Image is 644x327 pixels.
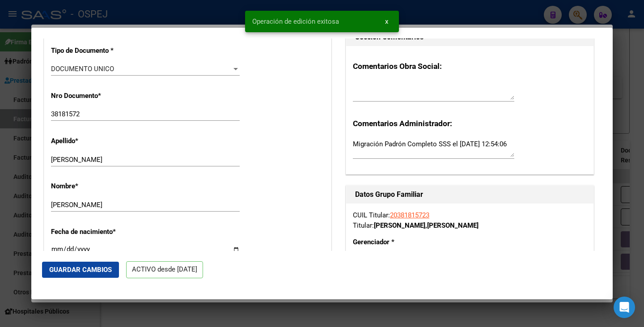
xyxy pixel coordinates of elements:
p: ACTIVO desde [DATE] [126,261,203,279]
a: 20381815723 [390,211,429,219]
p: Fecha de nacimiento [51,227,133,237]
div: CUIL Titular: Titular: [353,210,587,230]
span: , [425,221,427,229]
button: Guardar Cambios [42,262,119,278]
p: Nombre [51,181,133,191]
button: x [378,13,395,30]
h1: Datos Grupo Familiar [355,189,585,200]
p: Tipo de Documento * [51,46,133,56]
p: Gerenciador * [353,237,423,247]
h3: Comentarios Administrador: [353,118,587,129]
strong: [PERSON_NAME] [PERSON_NAME] [374,221,479,229]
p: Nro Documento [51,91,133,101]
div: Open Intercom Messenger [614,297,635,318]
span: x [385,17,388,25]
p: Apellido [51,136,133,146]
h3: Comentarios Obra Social: [353,60,587,72]
span: Guardar Cambios [49,266,112,274]
span: Operación de edición exitosa [252,17,339,26]
span: DOCUMENTO UNICO [51,65,114,73]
